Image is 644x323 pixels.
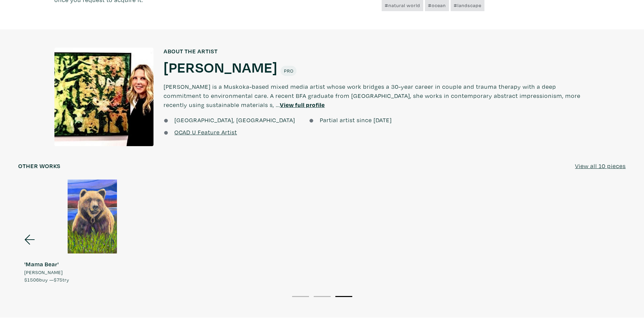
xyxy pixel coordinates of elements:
[575,162,626,170] u: View all 10 pieces
[174,116,295,124] span: [GEOGRAPHIC_DATA], [GEOGRAPHIC_DATA]
[164,58,278,76] a: [PERSON_NAME]
[320,116,392,124] span: Partial artist since [DATE]
[164,48,590,55] h6: About the artist
[24,269,63,276] span: [PERSON_NAME]
[164,76,590,115] p: [PERSON_NAME] is a Muskoka-based mixed media artist whose work bridges a 30-year career in couple...
[335,296,352,297] button: 3 of 3
[18,162,61,170] h6: Other works
[54,276,63,283] span: $75
[314,296,331,297] button: 2 of 3
[280,101,325,109] a: View full profile
[284,68,293,74] span: Pro
[24,276,69,283] span: buy — try
[292,296,309,297] button: 1 of 3
[575,161,626,170] a: View all 10 pieces
[18,180,166,283] a: 'Mama Bear' [PERSON_NAME] $1506buy —$75try
[174,128,237,136] a: OCAD U Feature Artist
[24,260,59,268] strong: 'Mama Bear'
